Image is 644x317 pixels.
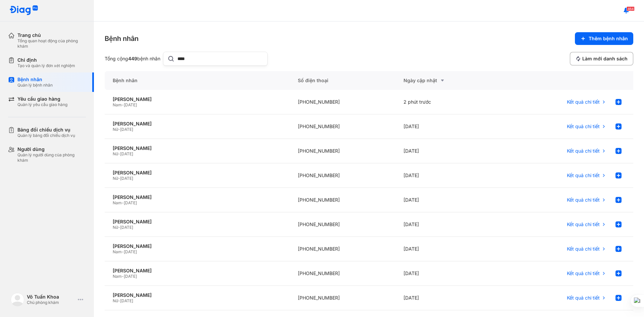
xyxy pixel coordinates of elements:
[567,148,600,154] span: Kết quả chi tiết
[118,151,120,156] span: -
[122,249,124,254] span: -
[17,127,75,133] div: Bảng đối chiếu dịch vụ
[395,139,501,163] div: [DATE]
[290,71,395,90] div: Số điện thoại
[17,133,75,138] div: Quản lý bảng đối chiếu dịch vụ
[120,151,133,156] span: [DATE]
[567,99,600,105] span: Kết quả chi tiết
[113,96,282,102] div: [PERSON_NAME]
[17,76,53,83] div: Bệnh nhân
[113,298,118,303] span: Nữ
[113,145,282,151] div: [PERSON_NAME]
[290,286,395,310] div: [PHONE_NUMBER]
[567,197,600,203] span: Kết quả chi tiết
[395,114,501,139] div: [DATE]
[17,96,67,102] div: Yêu cầu giao hàng
[17,38,86,49] div: Tổng quan hoạt động của phòng khám
[290,237,395,261] div: [PHONE_NUMBER]
[105,56,160,62] div: Tổng cộng bệnh nhân
[395,212,501,237] div: [DATE]
[122,102,124,107] span: -
[17,152,86,163] div: Quản lý người dùng của phòng khám
[120,298,133,303] span: [DATE]
[567,295,600,301] span: Kết quả chi tiết
[567,172,600,178] span: Kết quả chi tiết
[11,293,24,306] img: logo
[395,163,501,188] div: [DATE]
[589,36,628,42] span: Thêm bệnh nhân
[118,127,120,132] span: -
[113,121,282,127] div: [PERSON_NAME]
[17,146,86,152] div: Người dùng
[395,90,501,114] div: 2 phút trước
[113,249,122,254] span: Nam
[124,274,137,279] span: [DATE]
[290,261,395,286] div: [PHONE_NUMBER]
[120,127,133,132] span: [DATE]
[113,219,282,225] div: [PERSON_NAME]
[113,225,118,230] span: Nữ
[582,56,628,62] span: Làm mới danh sách
[113,170,282,176] div: [PERSON_NAME]
[122,200,124,205] span: -
[575,32,633,45] button: Thêm bệnh nhân
[122,274,124,279] span: -
[567,270,600,276] span: Kết quả chi tiết
[113,268,282,274] div: [PERSON_NAME]
[113,102,122,107] span: Nam
[124,200,137,205] span: [DATE]
[567,221,600,227] span: Kết quả chi tiết
[118,298,120,303] span: -
[395,237,501,261] div: [DATE]
[124,249,137,254] span: [DATE]
[627,6,635,11] span: 464
[290,163,395,188] div: [PHONE_NUMBER]
[113,127,118,132] span: Nữ
[113,151,118,156] span: Nữ
[113,194,282,200] div: [PERSON_NAME]
[290,139,395,163] div: [PHONE_NUMBER]
[128,56,137,61] span: 449
[17,83,53,88] div: Quản lý bệnh nhân
[395,188,501,212] div: [DATE]
[113,176,118,181] span: Nữ
[17,57,75,63] div: Chỉ định
[404,76,493,85] div: Ngày cập nhật
[120,176,133,181] span: [DATE]
[570,52,633,65] button: Làm mới danh sách
[567,246,600,252] span: Kết quả chi tiết
[290,114,395,139] div: [PHONE_NUMBER]
[27,294,75,300] div: Võ Tuấn Khoa
[118,225,120,230] span: -
[395,261,501,286] div: [DATE]
[105,71,290,90] div: Bệnh nhân
[395,286,501,310] div: [DATE]
[290,188,395,212] div: [PHONE_NUMBER]
[113,274,122,279] span: Nam
[17,32,86,38] div: Trang chủ
[113,200,122,205] span: Nam
[17,102,67,107] div: Quản lý yêu cầu giao hàng
[120,225,133,230] span: [DATE]
[9,5,38,16] img: logo
[27,300,75,305] div: Chủ phòng khám
[118,176,120,181] span: -
[113,243,282,249] div: [PERSON_NAME]
[105,34,139,43] div: Bệnh nhân
[17,63,75,68] div: Tạo và quản lý đơn xét nghiệm
[124,102,137,107] span: [DATE]
[290,90,395,114] div: [PHONE_NUMBER]
[113,292,282,298] div: [PERSON_NAME]
[567,123,600,129] span: Kết quả chi tiết
[290,212,395,237] div: [PHONE_NUMBER]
